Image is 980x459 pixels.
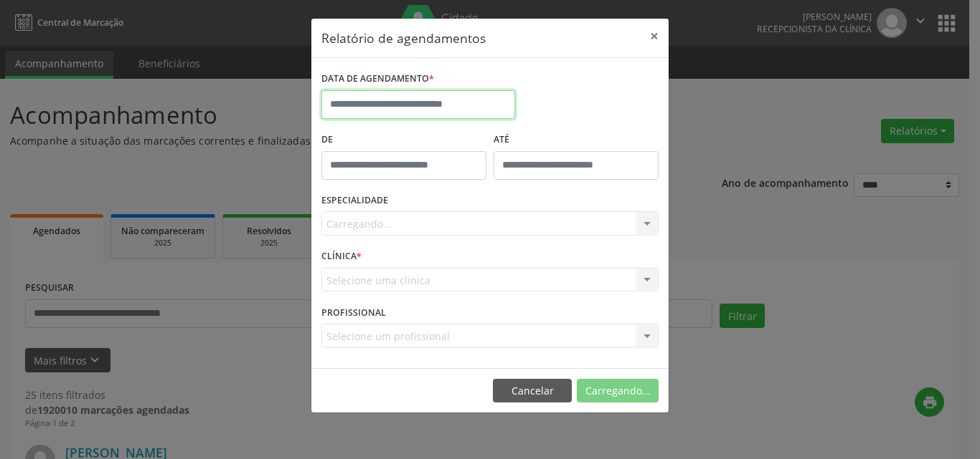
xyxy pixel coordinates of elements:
[493,379,572,403] button: Cancelar
[321,190,388,212] label: ESPECIALIDADE
[321,129,486,151] label: De
[577,379,659,403] button: Carregando...
[640,19,669,54] button: Close
[321,68,434,90] label: DATA DE AGENDAMENTO
[321,301,386,324] label: PROFISSIONAL
[321,246,362,268] label: CLÍNICA
[494,129,659,151] label: ATÉ
[321,29,486,47] h5: Relatório de agendamentos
